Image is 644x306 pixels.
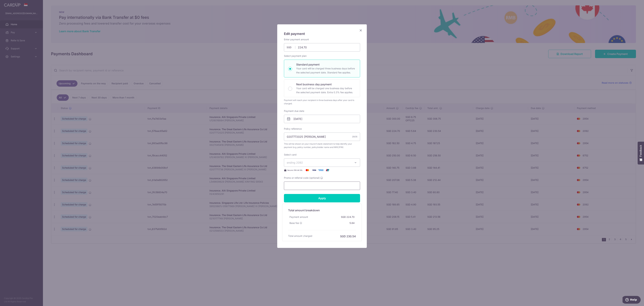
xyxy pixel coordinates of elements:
button: Close [359,28,363,32]
div: 29/35 [352,135,357,138]
span: Secure 256-bit SSL [287,169,303,171]
label: Select card [284,153,297,156]
h5: Total amount breakdown [288,208,356,212]
input: DD / MM / YYYY [284,115,360,123]
div: SGD 224.70 [340,214,356,220]
p: Your card will be charged three business days before the selected payment date. Standard fee appl... [296,67,356,75]
img: Visa [311,168,317,172]
p: Your card will be charged one business day before the selected payment date. Extra 0.3% fee applies. [296,86,356,94]
h6: SGD 230.54 [340,234,356,238]
span: Feedback [639,145,642,157]
h6: Total amount charged [288,234,312,238]
button: ending 2092 [284,158,360,167]
span: SGD [287,46,295,49]
div: Payment will reach your recipient in three business days after your card is charged. [284,99,360,105]
div: 5.84 [348,220,356,226]
img: Mastercard [304,168,311,172]
label: Select payment plan [284,54,307,58]
img: UnionPay [324,168,331,172]
img: American Express [317,168,324,172]
span: This will be shown on your insurer’s bank statement to help identify your payment (e.g. policy nu... [284,142,360,149]
label: Payment due date [284,109,304,113]
span: ending 2092 [287,161,303,164]
label: Enter payment amount [284,38,309,41]
span: Promo or referral code (optional) [284,176,320,180]
iframe: Opens a widget where you can find more information [623,296,641,304]
span: Base fee [289,221,299,225]
div: Payment amount [288,214,309,220]
h5: Edit payment [284,31,360,36]
p: Next business day payment [296,82,356,86]
p: Standard payment [296,62,356,67]
input: 0.00 [284,43,360,52]
label: Policy reference [284,127,302,130]
input: Apply [284,194,360,202]
button: Feedback - Show survey [638,142,644,164]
